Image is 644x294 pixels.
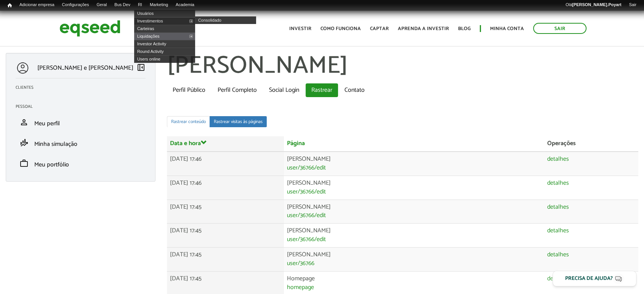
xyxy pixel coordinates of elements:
a: Sair [533,23,586,34]
a: Blog [458,26,471,31]
span: finance_mode [19,138,29,147]
td: [PERSON_NAME] [284,224,544,248]
a: Investir [289,26,311,31]
a: Rastrear [306,83,338,97]
span: Minha simulação [34,139,77,149]
a: Rastrear conteúdo [167,116,210,127]
a: user/36766/edit [287,236,326,243]
a: finance_modeMinha simulação [16,138,146,147]
a: Marketing [146,2,172,8]
span: work [19,159,29,168]
span: Início [8,3,12,8]
td: [PERSON_NAME] [284,152,544,176]
img: EqSeed [59,18,120,38]
a: user/36766/edit [287,213,326,219]
a: detalhes [547,252,569,258]
a: user/36766 [287,260,314,267]
span: Meu perfil [34,118,60,129]
a: Olá[PERSON_NAME].Poyart [562,2,625,8]
span: Meu portfólio [34,160,69,170]
a: Academia [172,2,198,8]
td: [PERSON_NAME] [284,247,544,271]
a: Contato [339,83,370,97]
a: detalhes [547,204,569,210]
a: detalhes [547,180,569,186]
strong: [PERSON_NAME].Poyart [572,2,621,7]
td: [PERSON_NAME] [284,176,544,200]
a: Configurações [58,2,93,8]
h2: Clientes [16,85,151,90]
td: [DATE] 17:45 [167,224,284,248]
a: RI [134,2,146,8]
a: Página [287,141,305,147]
a: Bus Dev [111,2,134,8]
h1: [PERSON_NAME] [167,53,639,80]
a: user/36766/edit [287,165,326,171]
a: workMeu portfólio [16,159,146,168]
a: Como funciona [320,26,361,31]
li: Meu portfólio [10,153,151,174]
a: Aprenda a investir [398,26,449,31]
a: Sair [625,2,640,8]
a: Perfil Completo [212,83,263,97]
a: Usuários [134,10,195,17]
li: Meu perfil [10,112,151,133]
a: personMeu perfil [16,118,146,127]
a: detalhes [547,156,569,162]
a: Adicionar empresa [16,2,58,8]
a: Rastrear visitas às páginas [210,116,267,127]
td: [PERSON_NAME] [284,200,544,224]
a: Início [4,2,16,9]
h2: Pessoal [16,104,151,109]
a: Captar [370,26,389,31]
td: [DATE] 17:46 [167,152,284,176]
a: Colapsar menu [136,63,146,73]
td: [DATE] 17:45 [167,200,284,224]
th: Operações [544,136,638,152]
a: Minha conta [490,26,524,31]
span: left_panel_close [136,63,146,72]
a: detalhes [547,276,569,282]
p: [PERSON_NAME] e [PERSON_NAME] [37,64,133,72]
span: person [19,118,29,127]
a: detalhes [547,228,569,234]
td: [DATE] 17:46 [167,176,284,200]
a: Social Login [263,83,305,97]
a: homepage [287,284,314,291]
a: user/36766/edit [287,189,326,195]
li: Minha simulação [10,133,151,153]
a: Data e hora [170,139,207,147]
a: Geral [93,2,111,8]
td: [DATE] 17:45 [167,247,284,271]
a: Perfil Público [167,83,211,97]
